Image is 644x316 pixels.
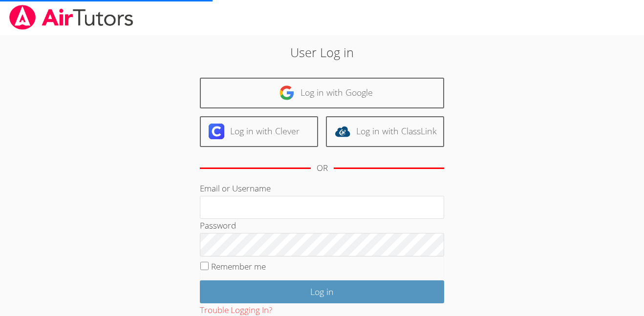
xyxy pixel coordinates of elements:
img: clever-logo-6eab21bc6e7a338710f1a6ff85c0baf02591cd810cc4098c63d3a4b26e2feb20.svg [209,124,224,139]
img: google-logo-50288ca7cdecda66e5e0955fdab243c47b7ad437acaf1139b6f446037453330a.svg [279,85,295,101]
a: Log in with Clever [200,116,318,147]
label: Email or Username [200,183,271,194]
h2: User Log in [148,43,496,62]
a: Log in with ClassLink [326,116,444,147]
label: Password [200,220,236,231]
img: classlink-logo-d6bb404cc1216ec64c9a2012d9dc4662098be43eaf13dc465df04b49fa7ab582.svg [335,124,350,139]
label: Remember me [211,261,266,272]
input: Log in [200,280,444,303]
div: OR [317,161,328,175]
a: Log in with Google [200,78,444,108]
img: airtutors_banner-c4298cdbf04f3fff15de1276eac7730deb9818008684d7c2e4769d2f7ddbe033.png [8,5,134,30]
